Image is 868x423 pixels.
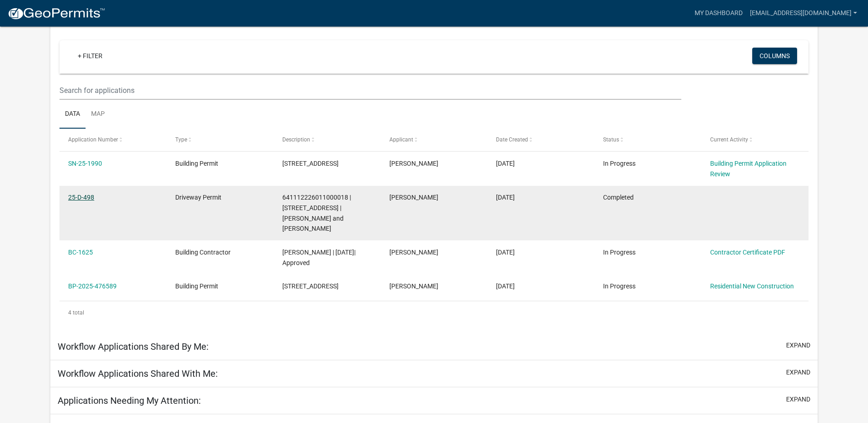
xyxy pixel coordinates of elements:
[496,160,515,167] span: 09/29/2025
[86,100,110,129] a: Map
[496,136,528,143] span: Date Created
[58,395,201,406] h5: Applications Needing My Attention:
[274,129,381,151] datatable-header-cell: Description
[746,5,861,22] a: [EMAIL_ADDRESS][DOMAIN_NAME]
[691,5,746,22] a: My Dashboard
[175,136,187,143] span: Type
[496,194,515,201] span: 09/24/2025
[710,282,794,290] a: Residential New Construction
[380,129,487,151] datatable-header-cell: Applicant
[710,160,787,178] a: Building Permit Application Review
[68,160,102,167] a: SN-25-1990
[68,136,118,143] span: Application Number
[786,341,810,350] button: expand
[175,160,218,167] span: Building Permit
[752,48,797,64] button: Columns
[710,249,785,256] a: Contractor Certificate PDF
[68,282,117,290] a: BP-2025-476589
[496,282,515,290] span: 09/10/2025
[389,194,438,201] span: Bruce Young
[58,341,209,352] h5: Workflow Applications Shared By Me:
[389,282,438,290] span: Bruce Young
[50,24,818,333] div: collapse
[710,136,748,143] span: Current Activity
[603,282,636,290] span: In Progress
[786,395,810,404] button: expand
[175,282,218,290] span: Building Permit
[389,249,438,256] span: Bruce Young
[167,129,274,151] datatable-header-cell: Type
[389,136,413,143] span: Applicant
[68,194,94,201] a: 25-D-498
[701,129,809,151] datatable-header-cell: Current Activity
[389,160,438,167] span: Bruce Young
[58,368,218,379] h5: Workflow Applications Shared With Me:
[282,249,356,266] span: Bruce Young | 09/10/2025| Approved
[496,249,515,256] span: 09/10/2025
[487,129,594,151] datatable-header-cell: Date Created
[282,160,339,167] span: 523 Scenic View AveValparaiso
[282,282,339,290] span: 523 Scenic View AveValparaiso
[603,160,636,167] span: In Progress
[603,194,634,201] span: Completed
[175,249,231,256] span: Building Contractor
[282,194,351,232] span: 641112226011000018 | 523 Scenic View Ave | Jonathan Buzek and Megan Shurr-Buzek
[59,81,681,100] input: Search for applications
[603,249,636,256] span: In Progress
[59,129,167,151] datatable-header-cell: Application Number
[603,136,619,143] span: Status
[70,48,110,64] a: + Filter
[594,129,701,151] datatable-header-cell: Status
[68,249,93,256] a: BC-1625
[282,136,310,143] span: Description
[786,368,810,377] button: expand
[59,100,86,129] a: Data
[175,194,221,201] span: Driveway Permit
[59,301,809,324] div: 4 total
